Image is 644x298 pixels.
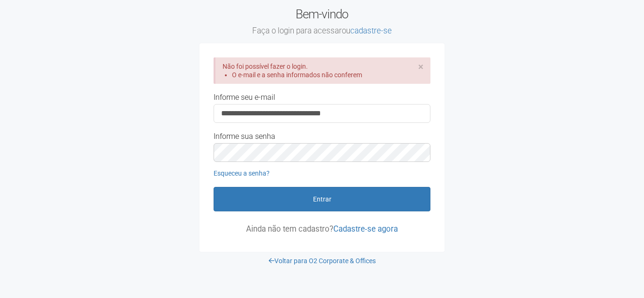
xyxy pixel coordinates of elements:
button: Entrar [214,187,430,211]
a: cadastre-se [350,26,392,35]
a: Esqueceu a senha? [214,169,270,177]
a: Cadastre-se agora [333,224,398,234]
li: O e-mail e a senha informados não conferem [232,71,414,79]
small: Faça o login para acessar [199,26,445,36]
h2: Bem-vindo [199,7,445,36]
span: Não foi possível fazer o login. [223,63,308,70]
a: Voltar para O2 Corporate & Offices [269,257,376,265]
label: Informe seu e-mail [214,93,275,102]
label: Informe sua senha [214,132,275,141]
p: Ainda não tem cadastro? [214,225,430,233]
span: ou [342,26,392,35]
button: × [418,62,423,72]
